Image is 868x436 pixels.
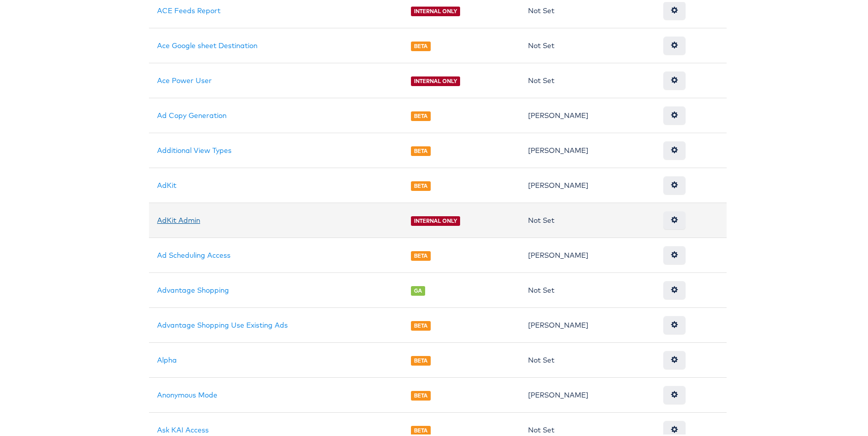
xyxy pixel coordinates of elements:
td: Not Set [520,271,655,306]
span: BETA [411,109,431,119]
td: [PERSON_NAME] [520,166,655,201]
a: Anonymous Mode [157,388,217,398]
span: BETA [411,424,431,433]
span: INTERNAL ONLY [411,5,461,14]
a: Ace Google sheet Destination [157,39,257,48]
a: Ad Copy Generation [157,109,227,118]
a: Additional View Types [157,144,232,153]
a: Ad Scheduling Access [157,249,231,258]
td: [PERSON_NAME] [520,96,655,131]
span: BETA [411,249,431,259]
td: [PERSON_NAME] [520,131,655,166]
span: INTERNAL ONLY [411,74,461,84]
span: BETA [411,144,431,154]
span: BETA [411,179,431,189]
span: BETA [411,39,431,49]
span: GA [411,284,426,294]
td: Not Set [520,61,655,96]
td: [PERSON_NAME] [520,376,655,411]
td: Not Set [520,201,655,236]
a: Advantage Shopping Use Existing Ads [157,319,288,328]
span: BETA [411,354,431,364]
td: [PERSON_NAME] [520,306,655,341]
span: BETA [411,389,431,399]
a: Alpha [157,353,177,363]
td: Not Set [520,26,655,61]
span: BETA [411,319,431,329]
td: [PERSON_NAME] [520,236,655,271]
a: ACE Feeds Report [157,4,220,13]
td: Not Set [520,341,655,376]
a: AdKit [157,179,176,188]
a: Ask KAI Access [157,423,209,432]
a: Advantage Shopping [157,284,229,293]
a: AdKit Admin [157,214,200,223]
span: INTERNAL ONLY [411,214,461,224]
a: Ace Power User [157,74,212,83]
